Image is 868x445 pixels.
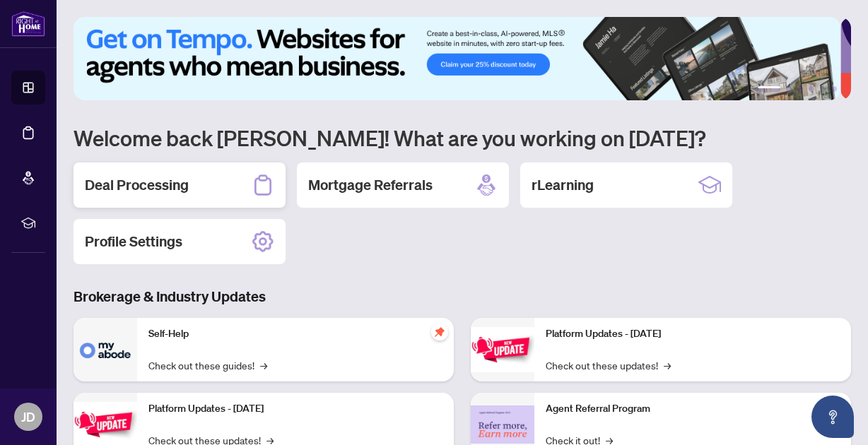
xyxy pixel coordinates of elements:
p: Self-Help [148,326,442,342]
p: Agent Referral Program [546,401,840,417]
button: 5 [820,86,826,92]
h2: Mortgage Referrals [308,175,433,195]
button: 4 [809,86,814,92]
button: 3 [797,86,803,92]
img: Self-Help [74,318,137,381]
span: pushpin [431,324,448,340]
h2: Profile Settings [85,232,182,251]
h1: Welcome back [PERSON_NAME]! What are you working on [DATE]? [74,124,851,151]
img: logo [11,11,45,37]
button: 1 [758,86,780,92]
h3: Brokerage & Industry Updates [74,287,851,307]
a: Check out these guides!→ [148,357,267,373]
p: Platform Updates - [DATE] [148,401,442,417]
a: Check out these updates!→ [546,357,671,373]
button: 2 [786,86,792,92]
img: Agent Referral Program [471,405,534,444]
h2: Deal Processing [85,175,189,195]
span: → [664,357,671,373]
span: → [260,357,267,373]
button: 6 [831,86,837,92]
img: Slide 0 [74,17,840,100]
h2: rLearning [532,175,594,195]
button: Open asap [811,396,854,438]
img: Platform Updates - June 23, 2025 [471,327,534,372]
p: Platform Updates - [DATE] [546,326,840,342]
span: JD [21,407,35,427]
